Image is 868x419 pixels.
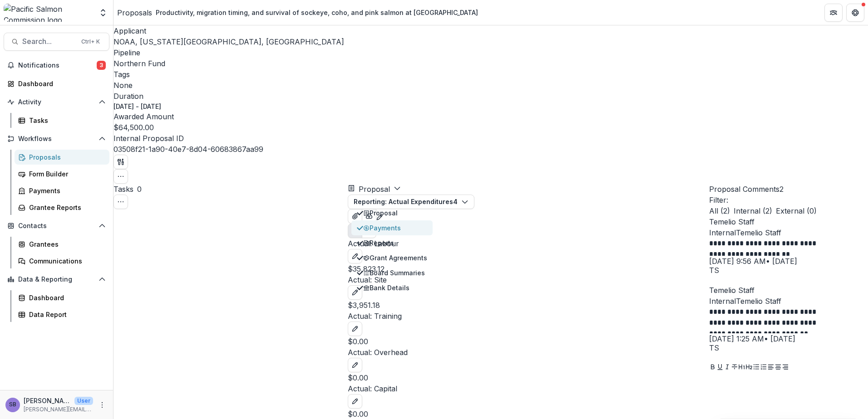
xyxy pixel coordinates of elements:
[29,152,102,162] div: Proposals
[824,4,843,22] button: Partners
[29,239,102,249] div: Grantees
[4,272,109,287] button: Open Data & Reporting
[745,362,753,373] button: Heading 2
[709,216,868,227] p: Temelio Staff
[113,122,154,133] p: $64,500.00
[117,6,482,19] nav: breadcrumb
[348,383,709,394] p: Actual: Capital
[4,58,109,73] button: Notifications3
[348,336,709,347] p: $0.00
[113,195,128,209] button: Toggle View Cancelled Tasks
[846,4,864,22] button: Get Help
[348,249,362,263] button: edit
[29,116,102,125] div: Tasks
[734,205,772,216] span: Internal ( 2 )
[709,333,868,344] p: [DATE] 1:25 AM • [DATE]
[363,238,427,248] div: Reports
[731,362,738,373] button: Strike
[113,91,868,102] p: Duration
[29,186,102,195] div: Payments
[348,394,362,409] button: edit
[738,362,745,373] button: Heading 1
[113,69,868,80] p: Tags
[18,276,95,283] span: Data & Reporting
[18,62,97,69] span: Notifications
[348,300,709,311] p: $3,951.18
[15,237,109,252] a: Grantees
[348,224,362,238] button: Plaintext view
[4,4,93,22] img: Pacific Salmon Commission logo
[348,311,709,322] p: Actual: Training
[709,267,868,274] div: Temelio Staff
[24,396,71,405] p: [PERSON_NAME]
[117,7,152,18] a: Proposals
[29,256,102,266] div: Communications
[4,219,109,233] button: Open Contacts
[363,208,427,218] div: Proposal
[4,33,109,51] button: Search...
[4,132,109,146] button: Open Workflows
[716,362,724,373] button: Underline
[348,358,362,372] button: edit
[97,400,108,410] button: More
[776,205,817,216] span: External ( 0 )
[97,61,106,70] span: 3
[348,238,709,249] p: Actual: Labour
[348,195,474,209] button: Reporting: Actual Expenditures4
[137,185,142,194] span: 0
[113,47,868,58] p: Pipeline
[15,253,109,268] a: Communications
[774,362,782,373] button: Align Center
[4,95,109,109] button: Open Activity
[15,290,109,305] a: Dashboard
[113,111,868,122] p: Awarded Amount
[113,37,344,46] a: NOAA, [US_STATE][GEOGRAPHIC_DATA], [GEOGRAPHIC_DATA]
[79,37,102,47] div: Ctrl + K
[709,362,716,373] button: Bold
[15,200,109,215] a: Grantee Reports
[348,372,709,383] p: $0.00
[29,203,102,212] div: Grantee Reports
[724,362,731,373] button: Italicize
[113,184,133,195] h3: Tasks
[9,402,16,408] div: Sascha Bendt
[709,184,784,195] button: Proposal Comments
[753,362,760,373] button: Bullet List
[113,133,868,144] p: Internal Proposal ID
[767,362,774,373] button: Align Left
[113,80,133,91] p: None
[18,79,102,88] div: Dashboard
[348,347,709,358] p: Actual: Overhead
[15,183,109,198] a: Payments
[4,76,109,91] a: Dashboard
[709,205,730,216] span: All ( 2 )
[709,195,868,205] p: Filter:
[29,310,102,319] div: Data Report
[156,8,478,17] div: Productivity, migration timing, and survival of sockeye, coho, and pink salmon at [GEOGRAPHIC_DATA]
[348,322,362,336] button: edit
[113,144,263,155] p: 03508f21-1a90-40e7-8d04-60683867aa99
[18,98,95,106] span: Activity
[363,268,427,278] div: Board Summaries
[709,297,736,306] span: Internal
[113,102,161,111] p: [DATE] - [DATE]
[348,184,401,195] button: Proposal
[736,297,781,306] span: Temelio Staff
[15,307,109,322] a: Data Report
[18,135,95,143] span: Workflows
[348,263,709,274] p: $35,823.12
[113,25,868,36] p: Applicant
[22,37,76,46] span: Search...
[29,169,102,179] div: Form Builder
[24,405,93,414] p: [PERSON_NAME][EMAIL_ADDRESS][DOMAIN_NAME]
[97,4,109,22] button: Open entity switcher
[779,185,784,194] span: 2
[74,397,93,405] p: User
[29,293,102,302] div: Dashboard
[709,344,868,351] div: Temelio Staff
[15,150,109,165] a: Proposals
[15,113,109,128] a: Tasks
[363,223,427,233] div: Payments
